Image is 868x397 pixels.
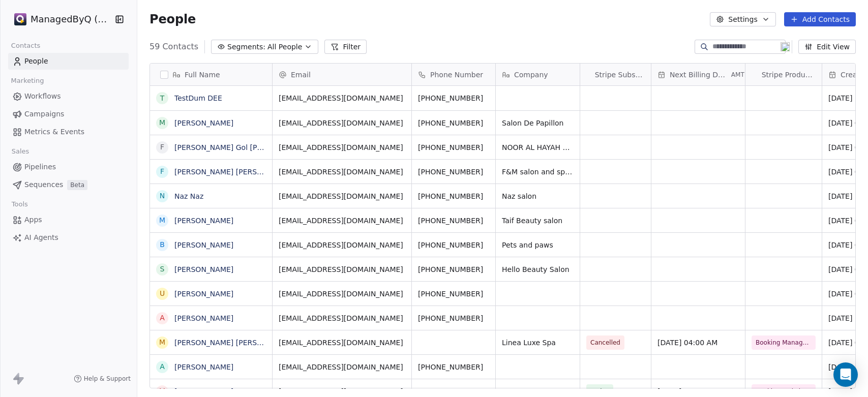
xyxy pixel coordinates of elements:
[756,386,812,396] span: Booking Website + App (Tier 3)
[731,71,744,79] span: AMT
[496,64,580,85] div: Company
[149,12,196,27] span: People
[174,314,233,322] a: [PERSON_NAME]
[74,375,131,383] a: Help & Support
[7,73,48,88] span: Marketing
[279,240,405,250] span: [EMAIL_ADDRESS][DOMAIN_NAME]
[174,363,233,371] a: [PERSON_NAME]
[174,241,233,249] a: [PERSON_NAME]
[160,386,165,396] div: V
[502,191,574,201] span: Naz salon
[502,216,574,226] span: Taif Beauty salon
[279,338,405,348] span: [EMAIL_ADDRESS][DOMAIN_NAME]
[833,362,858,387] div: Open Intercom Messenger
[8,176,129,193] a: SequencesBeta
[160,264,165,274] div: S
[580,64,651,85] div: StripeStripe Subscription Status
[502,167,574,177] span: F&M salon and spa LLc
[174,119,233,127] a: [PERSON_NAME]
[24,56,48,67] span: People
[756,338,812,348] span: Booking Management System
[430,70,483,80] span: Phone Number
[273,64,411,85] div: Email
[159,337,165,348] div: M
[24,215,42,225] span: Apps
[418,264,489,274] span: [PHONE_NUMBER]
[267,42,302,52] span: All People
[8,88,129,105] a: Workflows
[160,239,165,250] div: B
[324,40,367,54] button: Filter
[185,70,220,80] span: Full Name
[279,118,405,128] span: [EMAIL_ADDRESS][DOMAIN_NAME]
[8,229,129,246] a: AI Agents
[279,264,405,274] span: [EMAIL_ADDRESS][DOMAIN_NAME]
[279,191,405,201] span: [EMAIL_ADDRESS][DOMAIN_NAME]
[595,70,645,80] span: Stripe Subscription Status
[174,339,295,347] a: [PERSON_NAME] [PERSON_NAME]
[798,40,856,54] button: Edit View
[418,93,489,103] span: [PHONE_NUMBER]
[279,216,405,226] span: [EMAIL_ADDRESS][DOMAIN_NAME]
[7,197,32,212] span: Tools
[174,387,233,395] a: [PERSON_NAME]
[160,313,165,323] div: A
[418,118,489,128] span: [PHONE_NUMBER]
[279,289,405,299] span: [EMAIL_ADDRESS][DOMAIN_NAME]
[24,232,58,243] span: AI Agents
[418,240,489,250] span: [PHONE_NUMBER]
[174,168,295,176] a: [PERSON_NAME] [PERSON_NAME]
[174,192,203,200] a: Naz Naz
[8,159,129,175] a: Pipelines
[8,211,129,228] a: Apps
[31,13,112,26] span: ManagedByQ (FZE)
[174,265,233,273] a: [PERSON_NAME]
[762,70,816,80] span: Stripe Product Name
[502,386,574,396] span: Vesna Beauty Lounge
[24,91,61,102] span: Workflows
[418,167,489,177] span: [PHONE_NUMBER]
[291,70,311,80] span: Email
[502,264,574,274] span: Hello Beauty Salon
[502,118,574,128] span: Salon De Papillon
[84,375,131,383] span: Help & Support
[279,93,405,103] span: [EMAIL_ADDRESS][DOMAIN_NAME]
[159,117,165,128] div: M
[710,12,775,26] button: Settings
[174,143,309,151] a: [PERSON_NAME] Gol [PERSON_NAME]
[24,127,84,137] span: Metrics & Events
[745,64,822,85] div: StripeStripe Product Name
[657,386,739,396] span: [DATE] 12:12 PM
[149,41,198,53] span: 59 Contacts
[7,144,34,159] span: Sales
[418,362,489,372] span: [PHONE_NUMBER]
[279,313,405,323] span: [EMAIL_ADDRESS][DOMAIN_NAME]
[502,142,574,152] span: NOOR AL HAYAH PETS HAIRDRESSING SALON
[24,162,56,172] span: Pipelines
[418,216,489,226] span: [PHONE_NUMBER]
[279,362,405,372] span: [EMAIL_ADDRESS][DOMAIN_NAME]
[590,386,609,396] span: Active
[14,13,26,25] img: Stripe.png
[227,42,265,52] span: Segments:
[24,109,64,119] span: Campaigns
[160,191,165,201] div: N
[174,290,233,298] a: [PERSON_NAME]
[159,215,165,226] div: M
[514,70,548,80] span: Company
[279,386,405,396] span: [EMAIL_ADDRESS][DOMAIN_NAME]
[7,38,45,53] span: Contacts
[418,313,489,323] span: [PHONE_NUMBER]
[150,86,273,389] div: grid
[8,124,129,140] a: Metrics & Events
[160,361,165,372] div: A
[502,240,574,250] span: Pets and paws
[781,42,790,51] img: 19.png
[160,166,164,177] div: F
[412,64,495,85] div: Phone Number
[279,167,405,177] span: [EMAIL_ADDRESS][DOMAIN_NAME]
[12,11,108,28] button: ManagedByQ (FZE)
[174,217,233,225] a: [PERSON_NAME]
[174,94,222,102] a: TestDum DEE
[8,106,129,123] a: Campaigns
